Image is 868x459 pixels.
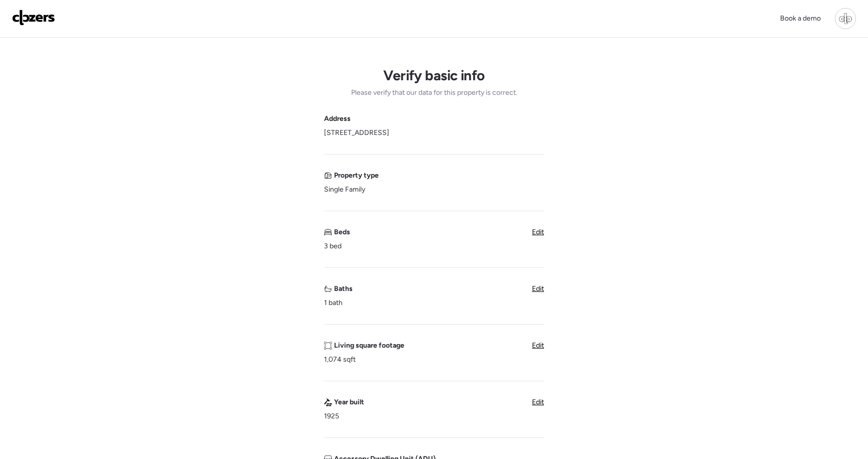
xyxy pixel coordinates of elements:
span: Single Family [324,185,365,195]
span: Year built [334,397,364,407]
span: Living square footage [334,341,404,351]
span: 3 bed [324,241,342,251]
span: Property type [334,171,379,181]
span: Edit [532,341,544,350]
h1: Verify basic info [383,67,484,84]
img: Logo [12,10,55,26]
span: 1925 [324,411,339,421]
span: Please verify that our data for this property is correct. [351,88,517,98]
span: Edit [532,228,544,236]
span: 1,074 sqft [324,355,356,365]
span: Baths [334,284,353,294]
span: 1 bath [324,298,343,308]
span: [STREET_ADDRESS] [324,128,389,138]
span: Edit [532,284,544,293]
span: Book a demo [780,14,821,23]
span: Address [324,114,351,124]
span: Beds [334,227,350,237]
span: Edit [532,398,544,406]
